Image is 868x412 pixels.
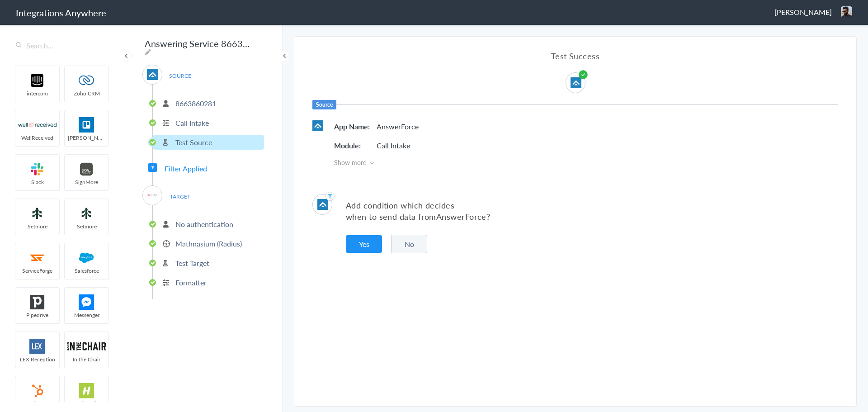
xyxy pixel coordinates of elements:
[15,267,59,275] span: ServiceForge
[67,73,106,88] img: zoho-logo.svg
[67,294,106,310] img: FBM.png
[175,238,242,249] p: Mathnasium (Radius)
[65,311,108,319] span: Messenger
[65,134,108,142] span: [PERSON_NAME]
[346,199,838,222] p: Add condition which decides when to send data from ?
[15,311,59,319] span: Pipedrive
[334,140,375,151] h5: Module
[16,6,106,19] h1: Integrations Anywhere
[65,178,108,186] span: SignMore
[175,98,216,109] p: 8663860281
[147,189,158,201] img: mathnas.jpeg
[15,223,59,230] span: Setmore
[18,250,57,265] img: serviceforge-icon.png
[175,277,207,288] p: Formatter
[312,50,838,62] h4: Test Success
[147,69,158,80] img: af-app-logo.svg
[15,134,59,142] span: WellReceived
[67,383,106,398] img: hs-app-logo.svg
[18,73,57,88] img: intercom-logo.svg
[163,70,197,82] span: SOURCE
[67,250,106,265] img: salesforce-logo.svg
[436,211,486,222] span: AnswerForce
[391,235,427,253] button: No
[175,258,209,268] p: Test Target
[312,100,336,109] h6: Source
[571,77,581,88] img: af-app-logo.svg
[312,120,323,131] img: af-app-logo.svg
[67,117,106,133] img: trello.png
[346,235,382,253] button: Yes
[18,383,57,398] img: hubspot-logo.svg
[377,140,410,151] p: Call Intake
[67,339,106,354] img: inch-logo.svg
[65,223,108,230] span: Setmore
[15,90,59,97] span: intercom
[317,199,328,210] img: af-app-logo.svg
[163,190,197,203] span: TARGET
[377,121,419,132] p: AnswerForce
[165,163,207,174] span: Filter Applied
[15,400,59,407] span: HubSpot
[67,161,106,177] img: signmore-logo.png
[18,339,57,354] img: lex-app-logo.svg
[65,90,108,97] span: Zoho CRM
[65,267,108,275] span: Salesforce
[334,121,375,132] h5: App Name
[175,219,233,229] p: No authentication
[65,400,108,407] span: HelloSells
[18,206,57,221] img: setmoreNew.jpg
[774,7,832,17] span: [PERSON_NAME]
[9,37,115,54] input: Search...
[18,117,57,133] img: wr-logo.svg
[18,294,57,310] img: pipedrive.png
[334,158,838,167] span: Show more
[841,6,852,18] img: anysnap-06-jan-2021-at-6-15-44-am.png
[15,178,59,186] span: Slack
[67,206,106,221] img: setmoreNew.jpg
[65,355,108,363] span: In the Chair
[18,161,57,177] img: slack-logo.svg
[15,355,59,363] span: LEX Reception
[175,137,212,147] p: Test Source
[175,118,209,128] p: Call Intake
